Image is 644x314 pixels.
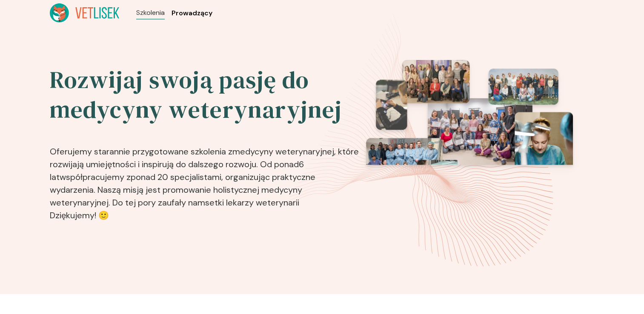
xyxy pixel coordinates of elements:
[172,8,212,18] a: Prowadzący
[205,197,299,208] b: setki lekarzy weterynarii
[50,131,361,225] p: Oferujemy starannie przygotowane szkolenia z , które rozwijają umiejętności i inspirują do dalsze...
[232,146,334,157] b: medycyny weterynaryjnej
[366,60,573,228] img: eventsPhotosRoll2.png
[50,65,361,125] h2: Rozwijaj swoją pasję do medycyny weterynaryjnej
[131,171,221,183] b: ponad 20 specjalistami
[136,8,165,18] a: Szkolenia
